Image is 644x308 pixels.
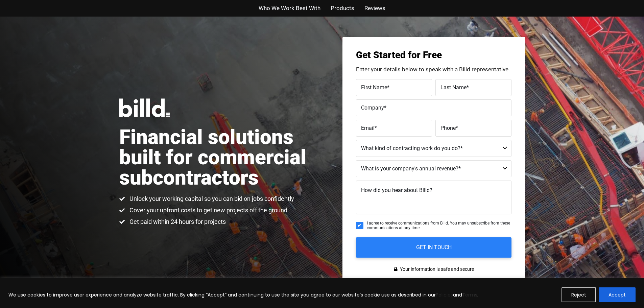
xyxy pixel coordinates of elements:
[259,3,320,13] a: Who We Work Best With
[119,127,322,188] h1: Financial solutions built for commercial subcontractors
[367,221,511,231] span: I agree to receive communications from Billd. You may unsubscribe from these communications at an...
[440,84,467,90] span: Last Name
[462,291,477,298] a: Terms
[599,287,636,302] button: Accept
[356,67,511,72] p: Enter your details below to speak with a Billd representative.
[361,124,375,131] span: Email
[398,264,474,274] span: Your information is safe and secure
[361,187,432,193] span: How did you hear about Billd?
[128,206,287,214] span: Cover your upfront costs to get new projects off the ground
[128,218,226,226] span: Get paid within 24 hours for projects
[331,3,354,13] a: Products
[128,195,294,203] span: Unlock your working capital so you can bid on jobs confidently
[562,287,596,302] button: Reject
[8,291,478,299] p: We use cookies to improve user experience and analyze website traffic. By clicking “Accept” and c...
[361,84,387,90] span: First Name
[440,124,456,131] span: Phone
[356,50,511,60] h3: Get Started for Free
[356,237,511,258] input: GET IN TOUCH
[356,222,363,229] input: I agree to receive communications from Billd. You may unsubscribe from these communications at an...
[364,3,385,13] a: Reviews
[436,291,453,298] a: Policies
[361,104,384,111] span: Company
